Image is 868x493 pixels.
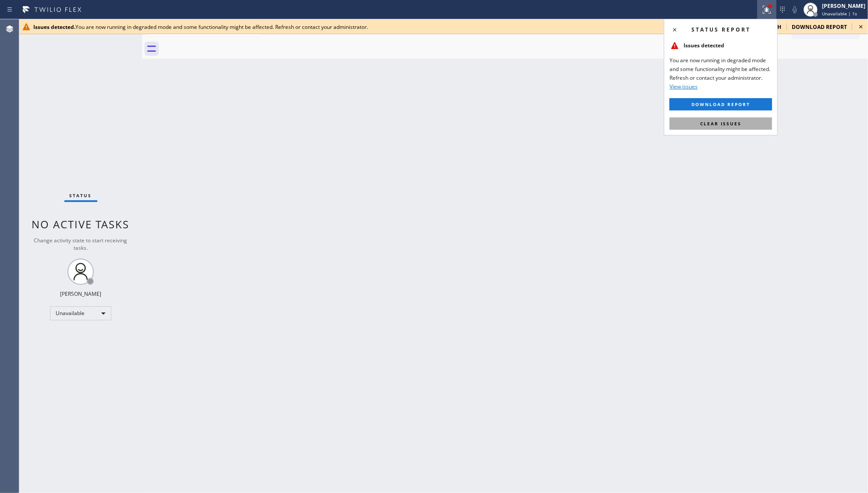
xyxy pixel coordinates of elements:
[789,4,801,16] button: Mute
[32,217,130,231] span: No active tasks
[822,11,857,17] span: Unavailable | 1s
[33,23,75,31] b: Issues detected.
[822,2,865,10] div: [PERSON_NAME]
[33,23,751,31] div: You are now running in degraded mode and some functionality might be affected. Refresh or contact...
[60,290,101,298] div: [PERSON_NAME]
[70,192,92,199] span: Status
[792,23,847,31] span: download report
[50,306,111,320] div: Unavailable
[34,237,128,252] span: Change activity state to start receiving tasks.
